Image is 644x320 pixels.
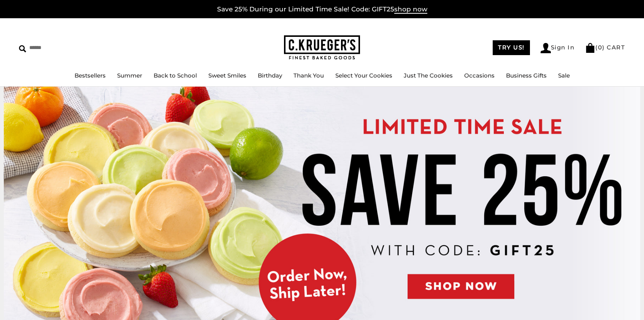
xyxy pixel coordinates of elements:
[541,43,551,53] img: Account
[335,72,392,79] a: Select Your Cookies
[208,72,246,79] a: Sweet Smiles
[117,72,142,79] a: Summer
[217,5,427,14] a: Save 25% During our Limited Time Sale! Code: GIFT25shop now
[464,72,495,79] a: Occasions
[598,44,603,51] span: 0
[258,72,282,79] a: Birthday
[541,43,575,53] a: Sign In
[154,72,197,79] a: Back to School
[19,45,26,52] img: Search
[404,72,453,79] a: Just The Cookies
[75,72,106,79] a: Bestsellers
[558,72,570,79] a: Sale
[506,72,547,79] a: Business Gifts
[394,5,427,14] span: shop now
[293,72,324,79] a: Thank You
[6,291,79,314] iframe: Sign Up via Text for Offers
[585,43,595,53] img: Bag
[493,40,530,55] a: TRY US!
[585,44,625,51] a: (0) CART
[284,35,360,60] img: C.KRUEGER'S
[19,42,109,54] input: Search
